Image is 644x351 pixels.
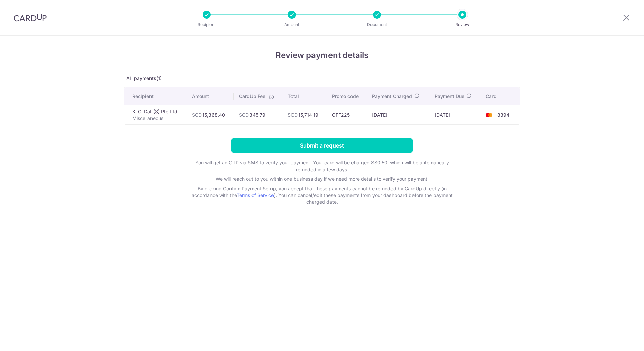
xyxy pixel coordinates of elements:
[480,87,520,105] th: Card
[124,75,520,82] p: All payments(1)
[437,21,487,28] p: Review
[14,14,47,22] img: CardUp
[132,115,181,122] p: Miscellaneous
[288,112,298,118] span: SGD
[282,87,326,105] th: Total
[234,105,283,124] td: 345.79
[352,21,402,28] p: Document
[124,105,186,124] td: K. C. Dat (S) Pte Ltd
[186,185,458,206] p: By clicking Confirm Payment Setup, you accept that these payments cannot be refunded by CardUp di...
[186,87,233,105] th: Amount
[231,138,413,153] input: Submit a request
[482,111,496,119] img: <span class="translation_missing" title="translation missing: en.account_steps.new_confirm_form.b...
[182,21,232,28] p: Recipient
[186,159,458,173] p: You will get an OTP via SMS to verify your payment. Your card will be charged S$0.50, which will ...
[186,105,233,124] td: 15,368.40
[239,112,249,118] span: SGD
[267,21,317,28] p: Amount
[497,112,509,118] span: 8394
[124,87,186,105] th: Recipient
[186,176,458,182] p: We will reach out to you within one business day if we need more details to verify your payment.
[600,331,637,348] iframe: Opens a widget where you can find more information
[124,49,520,61] h4: Review payment details
[192,112,202,118] span: SGD
[237,192,274,198] a: Terms of Service
[435,93,464,100] span: Payment Due
[429,105,480,124] td: [DATE]
[282,105,326,124] td: 15,714.19
[366,105,429,124] td: [DATE]
[372,93,412,100] span: Payment Charged
[239,93,265,100] span: CardUp Fee
[326,87,366,105] th: Promo code
[326,105,366,124] td: OFF225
